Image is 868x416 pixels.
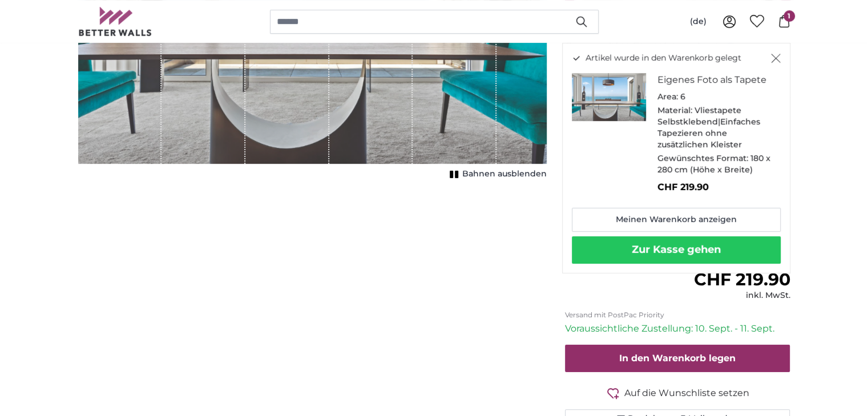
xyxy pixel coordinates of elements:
p: CHF 219.90 [657,180,772,194]
span: Bahnen ausblenden [462,168,547,180]
div: inkl. MwSt. [693,290,790,301]
button: Bahnen ausblenden [446,166,547,182]
span: Material: [657,105,692,115]
span: Artikel wurde in den Warenkorb gelegt [586,52,741,64]
button: Auf die Wunschliste setzen [565,386,790,400]
span: In den Warenkorb legen [619,353,736,364]
span: 1 [784,10,795,22]
div: Artikel wurde in den Warenkorb gelegt [562,43,790,273]
button: In den Warenkorb legen [565,345,790,372]
span: 180 x 280 cm (Höhe x Breite) [657,153,770,175]
h3: Eigenes Foto als Tapete [657,73,772,87]
button: (de) [681,11,716,32]
img: Betterwalls [78,7,152,36]
button: Zur Kasse gehen [572,236,781,264]
span: CHF 219.90 [693,269,790,290]
span: Area: [657,91,678,102]
button: Schließen [771,52,781,64]
a: Meinen Warenkorb anzeigen [572,208,781,232]
span: Vliestapete Selbstklebend|Einfaches Tapezieren ohne zusätzlichen Kleister [657,105,760,150]
span: 6 [680,91,685,102]
p: Versand mit PostPac Priority [565,310,790,320]
span: Auf die Wunschliste setzen [624,386,749,400]
p: Voraussichtliche Zustellung: 10. Sept. - 11. Sept. [565,322,790,336]
img: personalised-photo [572,73,646,121]
span: Gewünschtes Format: [657,153,748,163]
